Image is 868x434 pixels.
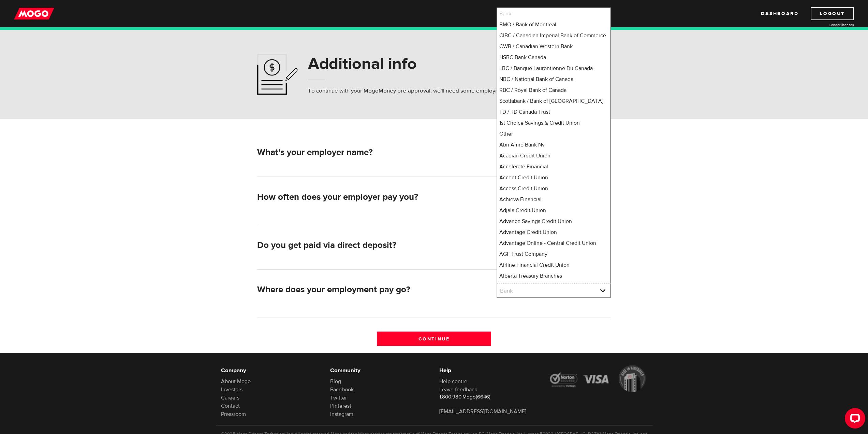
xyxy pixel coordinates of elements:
[548,365,647,392] img: legal-icons-92a2ffecb4d32d839781d1b4e4802d7b.png
[14,7,54,20] img: mogo_logo-11ee424be714fa7cbb0f0f49df9e16ec.png
[497,8,610,19] li: Bank
[439,394,538,401] p: 1.800.980.Mogo(6646)
[811,7,854,20] a: Logout
[497,74,610,85] li: NBC / National Bank of Canada
[308,55,555,73] h1: Additional info
[497,227,610,238] li: Advantage Credit Union
[497,30,610,41] li: CIBC / Canadian Imperial Bank of Commerce
[330,411,353,418] a: Instagram
[439,366,538,375] h6: Help
[803,22,854,27] a: Lender licences
[497,117,610,128] li: 1st Choice Savings & Credit Union
[257,240,491,251] h2: Do you get paid via direct deposit?
[330,403,351,409] a: Pinterest
[497,150,610,161] li: Acadian Credit Union
[497,139,610,150] li: Abn Amro Bank Nv
[497,52,610,63] li: HSBC Bank Canada
[330,386,354,393] a: Facebook
[221,411,246,418] a: Pressroom
[221,386,242,393] a: Investors
[497,216,610,227] li: Advance Savings Credit Union
[497,281,610,292] li: Aldergrove Credit Union
[330,378,341,385] a: Blog
[257,284,491,295] h2: Where does your employment pay go?
[439,386,477,393] a: Leave feedback
[377,332,491,346] input: Continue
[839,405,868,434] iframe: LiveChat chat widget
[221,403,240,409] a: Contact
[497,161,610,172] li: Accelerate Financial
[497,270,610,281] li: Alberta Treasury Branches
[308,87,555,95] p: To continue with your MogoMoney pre-approval, we'll need some employment and personal info.
[497,238,610,249] li: Advantage Online - Central Credit Union
[497,85,610,96] li: RBC / Royal Bank of Canada
[497,107,610,117] li: TD / TD Canada Trust
[497,260,610,270] li: Airline Financial Credit Union
[257,54,298,95] img: application-ef4f7aff46a5c1a1d42a38d909f5b40b.svg
[257,192,491,202] h2: How often does your employer pay you?
[497,183,610,194] li: Access Credit Union
[221,366,320,375] h6: Company
[497,96,610,107] li: Scotiabank / Bank of [GEOGRAPHIC_DATA]
[497,41,610,52] li: CWB / Canadian Western Bank
[497,172,610,183] li: Accent Credit Union
[257,147,491,158] h2: What's your employer name?
[221,394,239,401] a: Careers
[439,408,526,415] a: [EMAIL_ADDRESS][DOMAIN_NAME]
[497,19,610,30] li: BMO / Bank of Montreal
[497,194,610,205] li: Achieva Financial
[330,394,347,401] a: Twitter
[497,205,610,216] li: Adjala Credit Union
[497,128,610,139] li: Other
[221,378,251,385] a: About Mogo
[761,7,798,20] a: Dashboard
[497,63,610,74] li: LBC / Banque Laurentienne Du Canada
[330,366,429,375] h6: Community
[439,378,467,385] a: Help centre
[497,249,610,260] li: AGF Trust Company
